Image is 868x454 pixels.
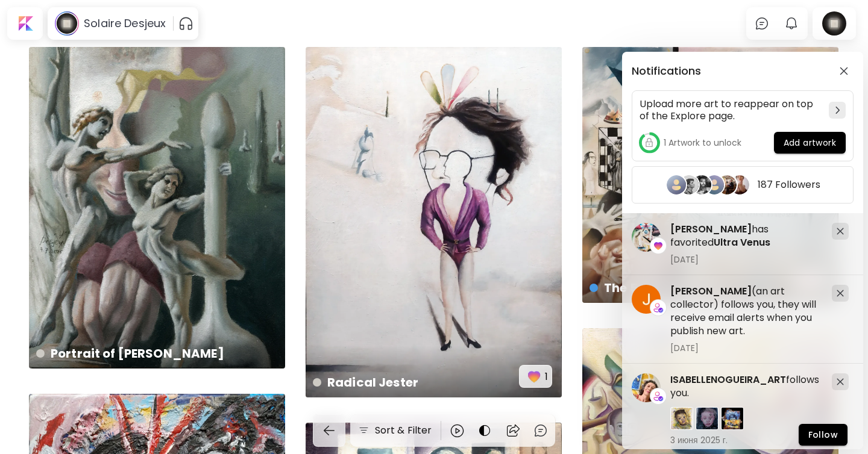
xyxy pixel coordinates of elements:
span: [DATE] [670,254,822,265]
span: Ultra Venus [714,235,770,249]
span: [PERSON_NAME] [670,284,752,298]
h5: has favorited [670,223,822,249]
span: [PERSON_NAME] [670,222,752,236]
img: closeButton [840,67,848,75]
img: chevron [835,107,840,114]
button: Add artwork [774,132,846,154]
span: Follow [808,429,838,441]
h5: 1 Artwork to unlock [664,137,741,149]
button: Follow [799,424,848,446]
h5: follows you. [670,373,822,400]
h5: (an art collector) follows you, they will receive email alerts when you publish new art. [670,285,822,338]
span: [DATE] [670,343,822,353]
h5: 187 Followers [758,179,820,191]
h5: Upload more art to reappear on top of the Explore page. [640,98,824,122]
span: Add artwork [784,137,836,149]
h5: Notifications [632,65,701,77]
span: 3 июня 2025 г. [670,435,822,446]
span: ISABELLENOGUEIRA_ART [670,373,786,387]
button: closeButton [834,61,854,81]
